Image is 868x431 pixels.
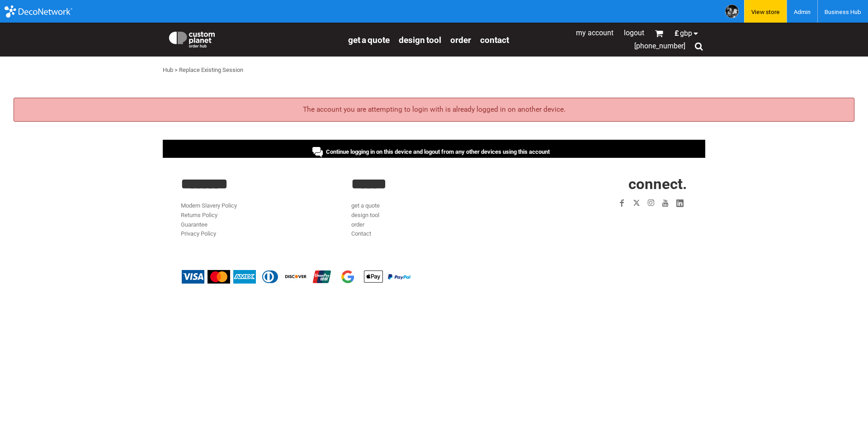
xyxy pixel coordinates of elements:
a: get a quote [348,34,390,45]
img: Diners Club [259,270,282,284]
span: £ [675,30,680,37]
a: design tool [351,212,379,218]
img: Google Pay [336,270,359,284]
a: My Account [576,28,613,37]
a: Contact [480,34,509,45]
h2: CONNECT. [522,176,687,191]
a: order [450,34,471,45]
img: American Express [233,270,256,284]
div: The account you are attempting to login with is already logged in on another device. [14,98,854,122]
span: [PHONE_NUMBER] [634,42,685,50]
span: Contact [480,35,509,45]
a: Custom Planet [163,25,344,52]
a: Modern Slavery Policy [181,202,237,209]
a: order [351,221,364,228]
a: Contact [351,230,371,237]
img: Custom Planet [167,29,217,47]
img: Mastercard [208,270,230,284]
span: design tool [399,35,441,45]
img: China UnionPay [311,270,333,284]
span: order [450,35,471,45]
a: Guarantee [181,221,208,228]
span: Continue logging in on this device and logout from any other devices using this account [326,148,550,155]
a: design tool [399,34,441,45]
div: > [175,66,178,75]
img: Visa [182,270,204,284]
iframe: Customer reviews powered by Trustpilot [562,216,687,227]
a: Logout [624,28,644,37]
span: get a quote [348,35,390,45]
img: Discover [285,270,307,284]
img: PayPal [388,274,410,279]
a: Privacy Policy [181,230,216,237]
a: Hub [163,66,173,73]
span: GBP [680,30,692,37]
div: Replace Existing Session [179,66,243,75]
img: Apple Pay [362,270,385,284]
a: Returns Policy [181,212,217,218]
a: get a quote [351,202,380,209]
